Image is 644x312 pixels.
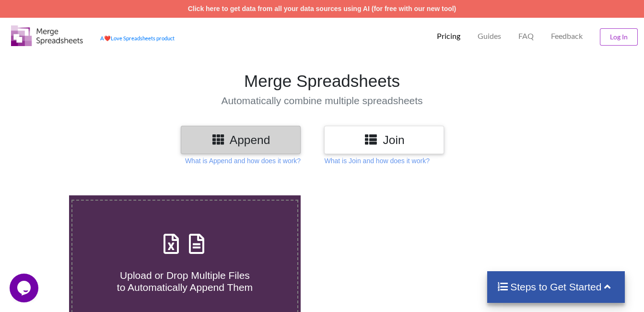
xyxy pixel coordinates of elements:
h3: Join [331,133,437,147]
p: Guides [478,31,501,41]
span: Upload or Drop Multiple Files to Automatically Append Them [117,270,253,293]
button: Log In [600,28,638,46]
a: AheartLove Spreadsheets product [100,35,175,41]
img: Logo.png [11,25,83,46]
span: heart [104,35,111,41]
p: FAQ [518,31,534,41]
h4: Steps to Get Started [497,281,615,293]
h3: Append [188,133,293,147]
p: Pricing [437,31,460,41]
p: What is Append and how does it work? [185,156,301,166]
span: Feedback [551,32,583,40]
p: What is Join and how does it work? [324,156,429,166]
a: Click here to get data from all your data sources using AI (for free with our new tool) [188,5,457,12]
iframe: chat widget [10,274,40,302]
